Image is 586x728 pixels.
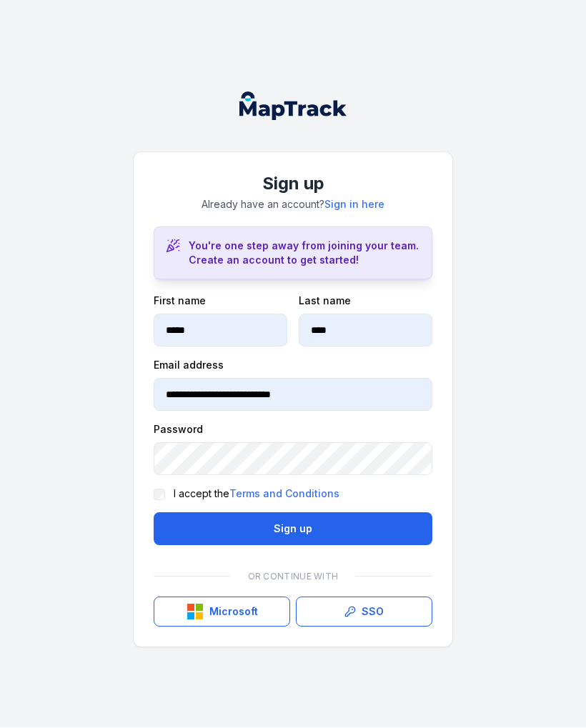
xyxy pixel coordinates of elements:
[299,294,351,309] label: Last name
[222,92,364,121] nav: Global
[154,563,432,592] div: Or continue with
[154,359,224,373] label: Email address
[296,597,432,627] a: SSO
[324,198,384,212] a: Sign in here
[154,173,432,196] h1: Sign up
[202,199,384,211] span: Already have an account?
[174,487,339,502] label: I accept the
[154,513,432,546] button: Sign up
[154,423,203,437] label: Password
[189,239,420,268] h3: You're one step away from joining your team. Create an account to get started!
[229,487,339,502] a: Terms and Conditions
[154,597,290,627] button: Microsoft
[154,294,206,309] label: First name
